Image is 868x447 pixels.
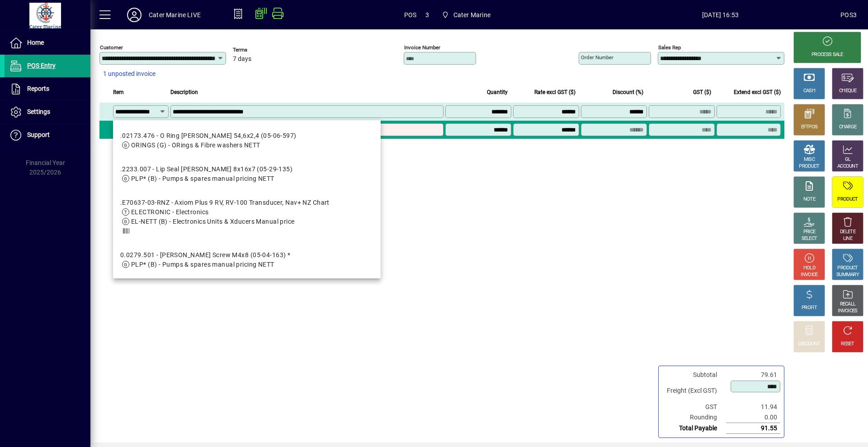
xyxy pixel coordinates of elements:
span: Settings [27,108,50,115]
div: PRODUCT [799,163,819,170]
div: INVOICE [801,272,817,278]
span: POS [404,8,417,22]
td: Freight (Excl GST) [662,380,726,402]
div: EFTPOS [801,124,818,131]
mat-label: Order number [581,54,613,61]
a: Reports [5,78,90,100]
div: PROCESS SALE [811,52,843,58]
td: Subtotal [662,370,726,380]
mat-option: 0.0279.501 - Johnson Screw M4x8 (05-04-163) * [113,243,381,277]
span: POS Entry [27,62,56,69]
span: Home [27,39,44,46]
div: PRODUCT [837,265,858,272]
mat-option: 0.2172.142 - O Ring Johnson 90x2,5 (05-06-503) [113,277,381,310]
div: PRICE [803,229,816,235]
span: Terms [233,47,287,53]
span: GST ($) [693,87,711,97]
div: NOTE [803,196,815,203]
span: ORINGS (G) - ORings & Fibre washers NETT [131,141,260,149]
span: Cater Marine [453,8,491,22]
div: CHEQUE [839,88,856,94]
span: Extend excl GST ($) [734,87,781,97]
mat-option: .2233.007 - Lip Seal Johnson 8x16x7 (05-29-135) [113,157,381,191]
span: Item [113,87,124,97]
span: Discount (%) [613,87,643,97]
div: POS3 [840,8,857,22]
td: 11.94 [726,402,780,412]
span: Reports [27,85,49,92]
div: PROFIT [802,305,817,311]
span: PLP* (B) - Pumps & spares manual pricing NETT [131,261,274,268]
div: LINE [843,235,852,242]
span: Cater Marine [438,7,494,23]
td: Total Payable [662,423,726,434]
button: 1 unposted invoice [99,66,159,82]
span: EL-NETT (B) - Electronics Units & Xducers Manual price [131,218,295,225]
div: .E70637-03-RNZ - Axiom Plus 9 RV, RV-100 Transducer, Nav+ NZ Chart [120,198,330,207]
mat-option: .E70637-03-RNZ - Axiom Plus 9 RV, RV-100 Transducer, Nav+ NZ Chart [113,191,381,243]
a: Home [5,32,90,54]
mat-option: .02173.476 - O Ring Johnson 54,6x2,4 (05-06-597) [113,124,381,157]
td: 91.55 [726,423,780,434]
div: RESET [841,341,854,348]
button: Profile [120,7,149,23]
div: .2233.007 - Lip Seal [PERSON_NAME] 8x16x7 (05-29-135) [120,165,292,174]
td: Rounding [662,412,726,423]
span: 1 unposted invoice [103,69,156,79]
td: GST [662,402,726,412]
div: .02173.476 - O Ring [PERSON_NAME] 54,6x2,4 (05-06-597) [120,131,297,141]
a: Settings [5,101,90,123]
a: Support [5,124,90,146]
div: HOLD [803,265,815,272]
span: [DATE] 16:53 [600,8,840,22]
div: SELECT [802,235,817,242]
mat-label: Sales rep [658,44,681,51]
div: GL [845,156,851,163]
span: Description [170,87,198,97]
div: Cater Marine LIVE [149,8,201,22]
div: CHARGE [839,124,857,131]
span: 3 [425,8,429,22]
div: CASH [803,88,815,94]
div: INVOICES [838,308,857,315]
mat-label: Invoice number [404,44,440,51]
div: ACCOUNT [837,163,858,170]
td: 0.00 [726,412,780,423]
mat-label: Customer [100,44,123,51]
div: MISC [804,156,815,163]
div: PRODUCT [837,196,858,203]
div: DISCOUNT [798,341,820,348]
div: DELETE [840,229,855,235]
span: Support [27,131,50,138]
span: 7 days [233,56,251,63]
div: 0.0279.501 - [PERSON_NAME] Screw M4x8 (05-04-163) * [120,250,290,260]
td: 79.61 [726,370,780,380]
div: RECALL [840,301,856,308]
div: SUMMARY [836,272,859,278]
span: ELECTRONIC - Electronics [131,208,209,216]
span: PLP* (B) - Pumps & spares manual pricing NETT [131,175,274,182]
span: Quantity [487,87,508,97]
span: Rate excl GST ($) [534,87,576,97]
